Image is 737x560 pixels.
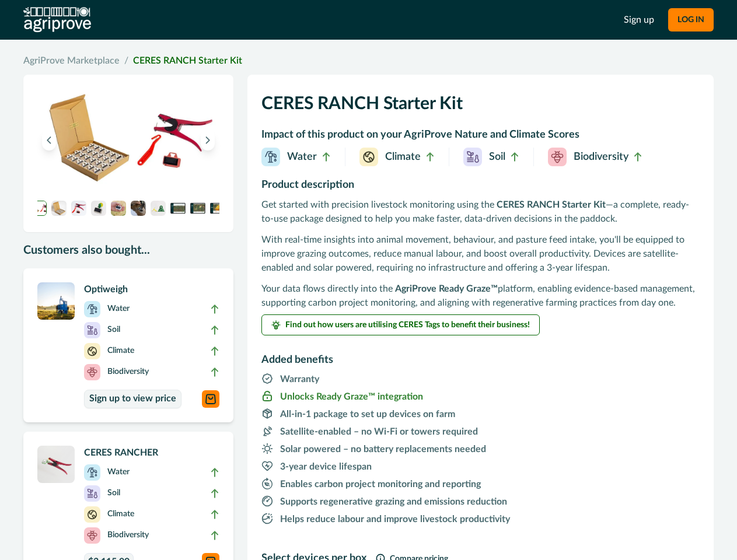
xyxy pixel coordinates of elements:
[395,284,498,293] strong: AgriProve Ready Graze™
[280,407,455,421] p: All-in-1 package to set up devices on farm
[107,366,149,378] p: Biodiversity
[89,393,176,404] p: Sign up to view price
[23,242,233,259] p: Customers also bought...
[261,282,700,310] p: Your data flows directly into the platform, enabling evidence-based management, supporting carbon...
[210,201,225,216] img: A screenshot of the Ready Graze application showing a paddock layout
[84,282,219,296] p: Optiweigh
[107,487,120,499] p: Soil
[124,54,128,68] span: /
[287,149,317,165] p: Water
[133,56,242,65] a: CERES RANCH Starter Kit
[280,390,423,404] p: Unlocks Ready Graze™ integration
[261,314,540,335] button: Find out how users are utilising CERES Tags to benefit their business!
[280,372,319,386] p: Warranty
[385,149,421,165] p: Climate
[23,7,91,33] img: AgriProve logo
[261,89,700,126] h1: CERES RANCH Starter Kit
[37,89,219,191] img: A CERES RANCH starter kit
[51,201,67,216] img: A box of CERES RANCH devices
[107,466,130,478] p: Water
[37,282,75,320] img: A single CERES RANCH device
[285,321,530,329] span: Find out how users are utilising CERES Tags to benefit their business!
[280,442,486,456] p: Solar powered – no battery replacements needed
[23,54,714,68] nav: breadcrumb
[170,201,186,216] img: A screenshot of the Ready Graze application showing a 3D map of animal positions
[84,446,219,460] p: CERES RANCHER
[280,495,507,509] p: Supports regenerative grazing and emissions reduction
[23,54,120,68] a: AgriProve Marketplace
[261,198,700,226] p: Get started with precision livestock monitoring using the —a complete, ready-to-use package desig...
[668,8,714,32] button: LOG IN
[261,340,700,372] h2: Added benefits
[107,324,120,336] p: Soil
[280,477,481,491] p: Enables carbon project monitoring and reporting
[84,390,181,408] a: Sign up to view price
[107,303,130,315] p: Water
[37,446,75,483] img: A CERES RANCHER APPLICATOR
[280,512,510,526] p: Helps reduce labour and improve livestock productivity
[107,345,134,357] p: Climate
[107,529,149,541] p: Biodiversity
[42,129,56,150] button: Previous image
[624,13,654,27] a: Sign up
[261,126,700,148] h2: Impact of this product on your AgriProve Nature and Climate Scores
[131,201,146,216] img: A CERES RANCH device applied to the ear of a cow
[151,201,166,216] img: Pins and tethers for the CERES RANCH devices
[190,201,205,216] img: A screenshot of the Ready Graze application showing a heatmap of grazing activity
[201,129,215,150] button: Next image
[32,201,47,216] img: A CERES RANCH starter kit
[107,508,134,520] p: Climate
[280,460,372,474] p: 3-year device lifespan
[489,149,505,165] p: Soil
[111,201,126,216] img: A hand holding a CERES RANCH device
[280,425,478,439] p: Satellite-enabled – no Wi-Fi or towers required
[497,200,606,209] strong: CERES RANCH Starter Kit
[91,201,106,216] img: A single CERES RANCH device
[261,178,700,198] h2: Product description
[71,201,86,216] img: A CERES RANCH applicator device
[261,233,700,275] p: With real-time insights into animal movement, behaviour, and pasture feed intake, you'll be equip...
[574,149,628,165] p: Biodiversity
